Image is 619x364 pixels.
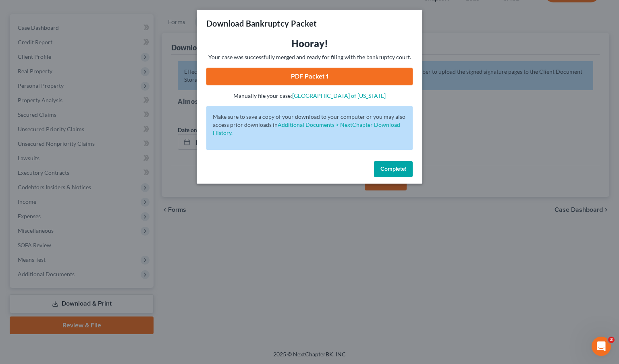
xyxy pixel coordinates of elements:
[206,92,413,100] p: Manually file your case:
[206,18,317,29] h3: Download Bankruptcy Packet
[206,37,413,50] h3: Hooray!
[608,337,615,343] span: 3
[592,337,611,356] iframe: Intercom live chat
[292,92,386,99] a: [GEOGRAPHIC_DATA] of [US_STATE]
[206,53,413,61] p: Your case was successfully merged and ready for filing with the bankruptcy court.
[380,165,406,172] span: Complete!
[374,161,413,177] button: Complete!
[213,121,400,136] a: Additional Documents > NextChapter Download History.
[206,68,413,85] a: PDF Packet 1
[213,113,406,137] p: Make sure to save a copy of your download to your computer or you may also access prior downloads in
